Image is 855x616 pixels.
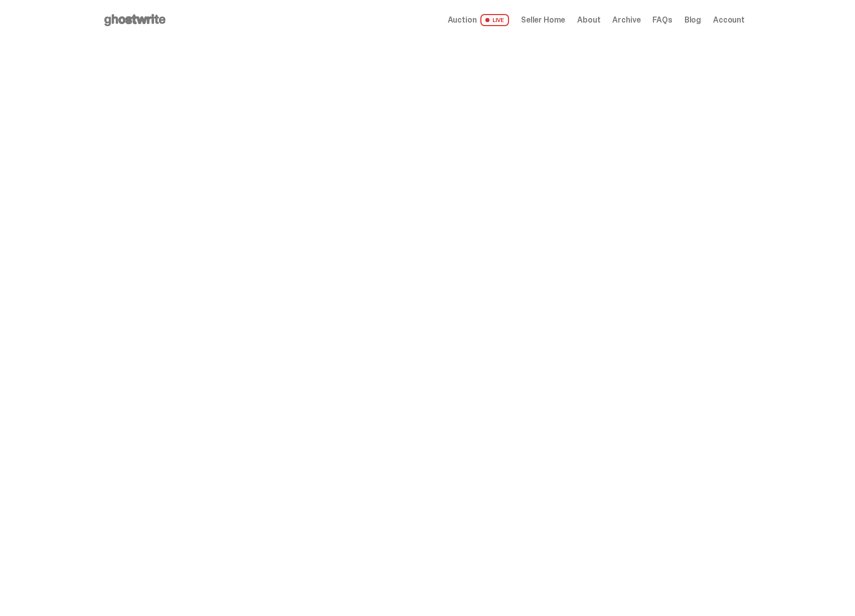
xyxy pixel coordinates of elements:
[521,16,565,24] a: Seller Home
[652,16,672,24] a: FAQs
[480,14,509,26] span: LIVE
[577,16,600,24] a: About
[685,16,701,24] a: Blog
[448,16,477,24] span: Auction
[713,16,745,24] a: Account
[612,16,640,24] a: Archive
[448,14,509,26] a: Auction LIVE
